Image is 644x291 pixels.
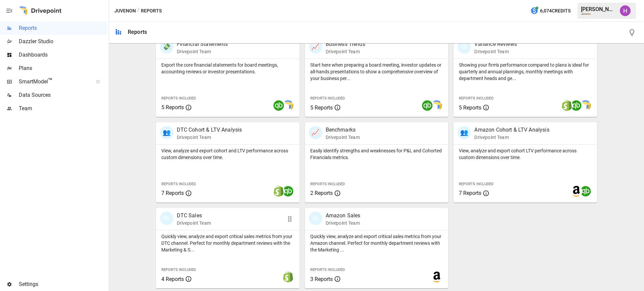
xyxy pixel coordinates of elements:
span: 5 Reports [310,104,333,111]
p: Business Trends [326,40,365,48]
img: shopify [273,186,284,197]
p: Showing your firm's performance compared to plans is ideal for quarterly and annual plannings, mo... [459,62,592,82]
div: Juvenon [581,12,616,15]
span: Team [19,104,107,113]
p: Start here when preparing a board meeting, investor updates or all-hands presentations to show a ... [310,62,443,82]
p: Quickly view, analyze and export critical sales metrics from your Amazon channel. Perfect for mon... [310,233,443,253]
p: Drivepoint Team [177,220,211,226]
div: [PERSON_NAME] [581,6,616,12]
img: shopify [283,272,293,282]
p: Benchmarks [326,126,360,134]
span: Reports Included [310,96,345,100]
span: Reports Included [459,96,493,100]
img: quickbooks [571,100,582,111]
img: quickbooks [283,186,293,197]
img: smart model [431,100,442,111]
p: Amazon Sales [326,212,361,220]
img: amazon [431,272,442,282]
span: Settings [19,280,107,288]
span: 2 Reports [310,190,333,196]
img: smart model [283,100,293,111]
img: Harry Antonio [620,5,631,16]
img: amazon [571,186,582,197]
p: Quickly view, analyze and export critical sales metrics from your DTC channel. Perfect for monthl... [161,233,294,253]
p: Variance Reviews [474,40,517,48]
p: DTC Sales [177,212,211,220]
span: 4 Reports [161,276,184,282]
div: 👥 [160,126,173,139]
p: View, analyze and export cohort LTV performance across custom dimensions over time. [459,147,592,161]
div: Reports [128,29,147,35]
p: Financial Statements [177,40,228,48]
span: Plans [19,64,107,72]
p: Amazon Cohort & LTV Analysis [474,126,549,134]
div: 🛍 [160,212,173,225]
span: Reports Included [161,268,196,272]
span: Data Sources [19,91,107,99]
p: Drivepoint Team [326,48,365,55]
div: 🗓 [458,40,471,54]
span: 3 Reports [310,276,333,282]
span: SmartModel [19,78,89,86]
span: 5 Reports [161,104,184,111]
div: 💸 [160,40,173,54]
img: quickbooks [422,100,433,111]
img: quickbooks [273,100,284,111]
div: 📈 [309,126,322,139]
span: 7 Reports [161,190,184,196]
span: 7 Reports [459,190,481,196]
p: Export the core financial statements for board meetings, accounting reviews or investor presentat... [161,62,294,75]
button: Juvenon [114,7,136,15]
span: ™ [48,77,53,85]
span: Reports Included [161,182,196,186]
img: shopify [561,100,572,111]
button: 6,074Credits [528,5,573,17]
p: DTC Cohort & LTV Analysis [177,126,242,134]
span: Dazzler Studio [19,38,107,46]
p: Drivepoint Team [326,134,360,141]
div: 🛍 [309,212,322,225]
img: smart model [580,100,591,111]
div: / [137,7,140,15]
img: quickbooks [580,186,591,197]
span: 6,074 Credits [540,7,571,15]
p: View, analyze and export cohort and LTV performance across custom dimensions over time. [161,147,294,161]
div: 📈 [309,40,322,54]
button: Harry Antonio [616,1,635,20]
p: Drivepoint Team [326,220,361,226]
span: Dashboards [19,51,107,59]
span: Reports Included [459,182,493,186]
span: Reports Included [310,182,345,186]
p: Drivepoint Team [177,48,228,55]
p: Drivepoint Team [177,134,242,141]
span: Reports Included [310,268,345,272]
p: Drivepoint Team [474,48,517,55]
span: Reports [19,24,107,32]
span: Reports Included [161,96,196,100]
span: 5 Reports [459,104,481,111]
div: 👥 [458,126,471,139]
p: Easily identify strengths and weaknesses for P&L and Cohorted Financials metrics. [310,147,443,161]
p: Drivepoint Team [474,134,549,141]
